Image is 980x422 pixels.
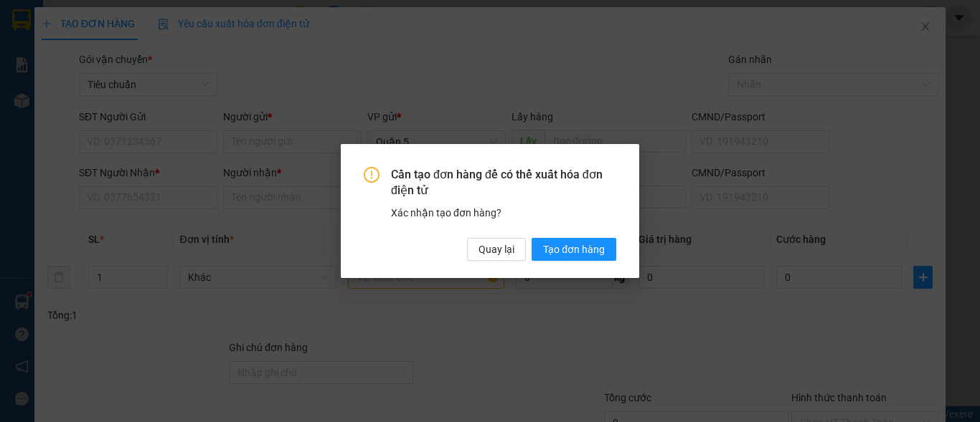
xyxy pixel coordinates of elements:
[364,167,380,183] span: exclamation-circle
[479,241,514,257] span: Quay lại
[391,167,616,199] span: Cần tạo đơn hàng để có thể xuất hóa đơn điện tử
[532,238,616,261] button: Tạo đơn hàng
[391,205,616,221] div: Xác nhận tạo đơn hàng?
[467,238,526,261] button: Quay lại
[543,241,605,257] span: Tạo đơn hàng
